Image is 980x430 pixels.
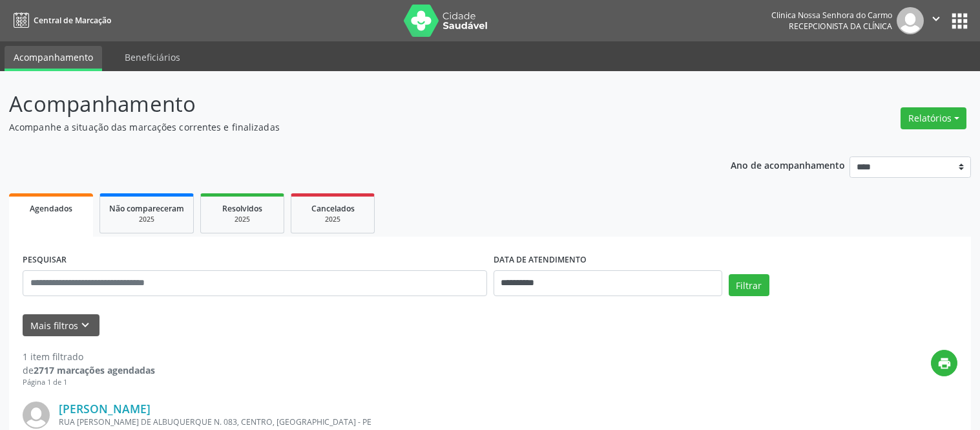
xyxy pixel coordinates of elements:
[78,318,92,332] i: keyboard_arrow_down
[23,314,99,337] button: Mais filtroskeyboard_arrow_down
[937,356,952,371] i: print
[23,350,155,363] div: 1 item filtrado
[222,203,262,214] span: Resolvidos
[23,250,67,270] label: PESQUISAR
[789,21,892,32] span: Recepcionista da clínica
[729,274,769,296] button: Filtrar
[929,12,943,26] i: 
[931,350,957,376] button: print
[771,10,892,21] div: Clinica Nossa Senhora do Carmo
[9,10,111,31] a: Central de Marcação
[948,10,971,32] button: apps
[300,215,365,224] div: 2025
[494,250,587,270] label: DATA DE ATENDIMENTO
[210,215,275,224] div: 2025
[23,402,50,429] img: img
[901,107,966,129] button: Relatórios
[5,46,102,71] a: Acompanhamento
[116,46,189,69] a: Beneficiários
[311,203,355,214] span: Cancelados
[897,7,924,34] img: img
[9,88,682,120] p: Acompanhamento
[59,416,764,427] div: RUA [PERSON_NAME] DE ALBUQUERQUE N. 083, CENTRO, [GEOGRAPHIC_DATA] - PE
[34,364,155,376] strong: 2717 marcações agendadas
[23,363,155,377] div: de
[59,402,151,416] a: [PERSON_NAME]
[9,120,682,134] p: Acompanhe a situação das marcações correntes e finalizadas
[731,156,845,173] p: Ano de acompanhamento
[34,15,111,26] span: Central de Marcação
[924,7,948,34] button: 
[109,203,184,214] span: Não compareceram
[30,203,72,214] span: Agendados
[109,215,184,224] div: 2025
[23,377,155,388] div: Página 1 de 1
